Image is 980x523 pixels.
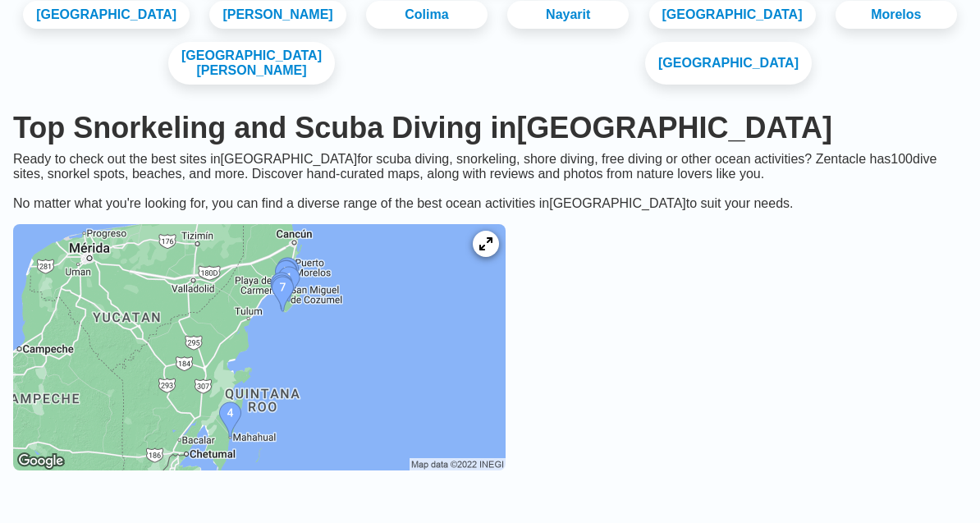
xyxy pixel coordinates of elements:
a: [PERSON_NAME] [209,1,346,29]
a: [GEOGRAPHIC_DATA] [23,1,190,29]
a: [GEOGRAPHIC_DATA][PERSON_NAME] [168,42,335,85]
a: Colima [366,1,488,29]
a: [GEOGRAPHIC_DATA] [645,42,812,85]
a: Nayarit [507,1,629,29]
a: [GEOGRAPHIC_DATA] [649,1,816,29]
img: Mexico dive site map [13,224,506,470]
h1: Top Snorkeling and Scuba Diving in [GEOGRAPHIC_DATA] [13,111,967,145]
a: Morelos [836,1,957,29]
